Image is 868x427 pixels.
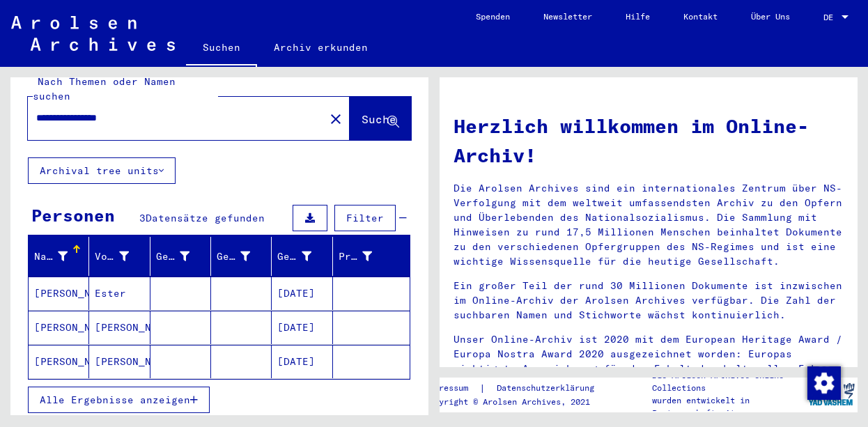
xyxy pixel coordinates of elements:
mat-cell: [DATE] [272,277,332,310]
mat-cell: [PERSON_NAME] [89,311,150,344]
div: Geburtsname [156,249,189,264]
button: Alle Ergebnisse anzeigen [28,387,210,413]
mat-cell: [DATE] [272,311,332,344]
span: DE [823,13,839,22]
p: wurden entwickelt in Partnerschaft mit [652,394,805,419]
mat-icon: close [327,111,344,127]
mat-header-cell: Vorname [89,237,150,276]
mat-header-cell: Geburt‏ [211,237,272,276]
div: | [424,381,611,396]
button: Suche [350,97,411,140]
div: Geburt‏ [217,245,271,267]
mat-header-cell: Nachname [29,237,89,276]
span: Filter [346,212,384,224]
a: Impressum [424,381,479,396]
mat-cell: [DATE] [272,345,332,378]
div: Personen [31,203,115,228]
mat-cell: [PERSON_NAME] [89,345,150,378]
button: Archival tree units [28,157,176,184]
div: Geburtsdatum [277,249,311,264]
div: Nachname [34,245,88,267]
mat-header-cell: Geburtsname [150,237,211,276]
a: Archiv erkunden [257,31,385,64]
a: Suchen [186,31,257,67]
div: Nachname [34,249,68,264]
a: Datenschutzerklärung [486,381,611,396]
p: Die Arolsen Archives Online-Collections [652,369,805,394]
span: Suche [362,112,396,126]
mat-header-cell: Geburtsdatum [272,237,332,276]
mat-cell: [PERSON_NAME] [29,277,89,310]
div: Prisoner # [339,245,393,267]
div: Geburt‏ [217,249,250,264]
mat-cell: [PERSON_NAME] [29,345,89,378]
div: Geburtsname [156,245,210,267]
span: Datensätze gefunden [146,212,265,224]
img: Zustimmung ändern [807,366,841,400]
div: Vorname [95,245,149,267]
div: Geburtsdatum [277,245,332,267]
mat-cell: Ester [89,277,150,310]
img: yv_logo.png [805,377,858,412]
p: Copyright © Arolsen Archives, 2021 [424,396,611,408]
h1: Herzlich willkommen im Online-Archiv! [454,111,844,170]
button: Clear [322,104,350,132]
mat-cell: [PERSON_NAME] [29,311,89,344]
p: Ein großer Teil der rund 30 Millionen Dokumente ist inzwischen im Online-Archiv der Arolsen Archi... [454,279,844,323]
p: Unser Online-Archiv ist 2020 mit dem European Heritage Award / Europa Nostra Award 2020 ausgezeic... [454,332,844,376]
img: Arolsen_neg.svg [11,16,175,51]
p: Die Arolsen Archives sind ein internationales Zentrum über NS-Verfolgung mit dem weltweit umfasse... [454,181,844,269]
button: Filter [334,205,396,231]
div: Prisoner # [339,249,372,264]
span: 3 [139,212,146,224]
span: Alle Ergebnisse anzeigen [40,394,190,406]
div: Vorname [95,249,128,264]
mat-header-cell: Prisoner # [333,237,410,276]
